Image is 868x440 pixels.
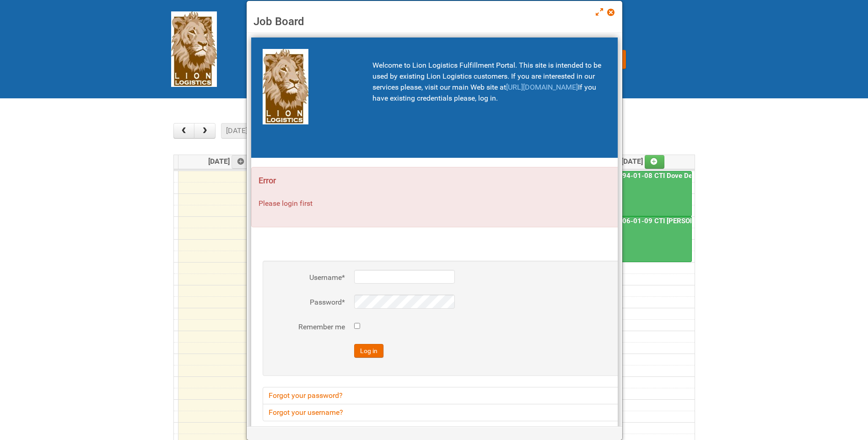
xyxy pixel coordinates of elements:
[593,172,730,180] a: 25-016794-01-08 CTI Dove Deep Moisture
[592,216,692,262] a: 25-016806-01-09 CTI [PERSON_NAME] Bar Superior HUT
[253,15,615,28] h3: Job Board
[354,344,383,358] button: Log in
[263,82,308,91] a: Lion Logistics
[506,83,578,91] a: [URL][DOMAIN_NAME]
[171,44,217,53] a: Lion Logistics
[272,297,345,308] label: Password
[592,171,692,217] a: 25-016794-01-08 CTI Dove Deep Moisture
[593,217,776,225] a: 25-016806-01-09 CTI [PERSON_NAME] Bar Superior HUT
[645,155,665,169] a: Add an event
[171,11,217,87] img: Lion Logistics
[272,272,345,283] label: Username
[259,198,793,209] p: Please login first
[232,155,252,169] a: Add an event
[263,49,308,124] img: Lion Logistics
[221,123,252,139] button: [DATE]
[272,322,345,333] label: Remember me
[208,157,252,166] span: [DATE]
[372,60,608,104] p: Welcome to Lion Logistics Fulfillment Portal. This site is intended to be used by existing Lion L...
[263,387,789,404] a: Forgot your password?
[621,157,665,166] span: [DATE]
[259,174,793,187] h4: Error
[263,404,789,421] a: Forgot your username?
